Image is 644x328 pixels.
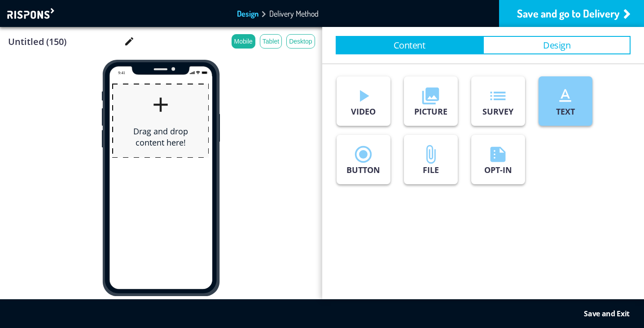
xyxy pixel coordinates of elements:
[337,76,390,126] button: play_arrowVIDEO
[232,34,255,49] button: Mobile
[286,34,315,49] button: Desktop
[488,86,508,106] i: list
[336,36,483,54] button: Content
[421,86,441,106] i: photo_library
[471,76,525,126] button: listSURVEY
[404,76,458,126] button: photo_libraryPICTURE
[421,144,441,164] i: attach_file
[483,36,631,54] button: Design
[556,106,575,117] p: TEXT
[484,164,512,175] p: OPT-IN
[539,76,592,126] button: text_formatTEXT
[353,86,373,106] i: play_arrow
[346,164,380,175] p: BUTTON
[121,93,200,117] i: add
[423,164,439,175] p: FILE
[488,144,508,164] i: summarize
[404,135,458,184] button: attach_fileFILE
[337,135,390,184] button: radio_button_checkedBUTTON
[121,126,200,149] p: Drag and drop content here!
[353,144,373,164] i: radio_button_checked
[351,106,376,117] p: VIDEO
[584,309,630,318] div: Save and Exit
[260,34,282,49] button: Tablet
[269,9,319,18] a: Delivery Method
[7,36,124,47] input: Project title
[237,9,258,18] a: Design
[555,86,575,106] i: text_format
[414,106,447,117] p: PICTURE
[471,135,525,184] button: summarizeOPT-IN
[124,36,135,47] i: create
[482,106,513,117] p: SURVEY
